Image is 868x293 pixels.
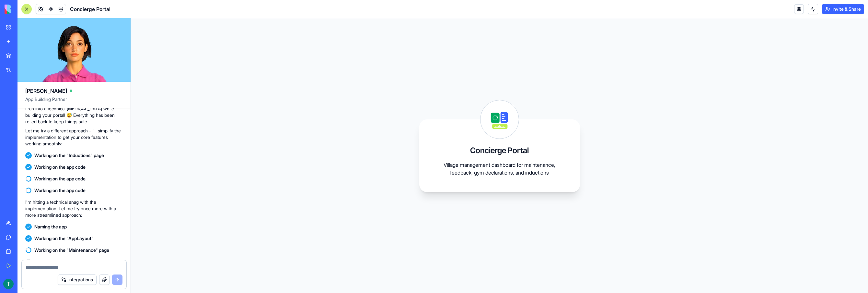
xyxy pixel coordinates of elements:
[34,176,86,182] span: Working on the app code
[3,279,14,289] img: ACg8ocIWOjr7GOQfMiqh86gS0z1GZsM58DZY6Gg7hnTwp0f97ZTjuA=s96-c
[34,164,86,170] span: Working on the app code
[34,187,86,194] span: Working on the app code
[435,161,564,177] p: Village management dashboard for maintenance, feedback, gym declarations, and inductions
[470,145,529,156] h3: Concierge Portal
[34,235,94,242] span: Working on the "AppLayout"
[34,152,104,159] span: Working on the "Inductions" page
[25,87,67,95] span: [PERSON_NAME]
[34,247,109,253] span: Working on the "Maintenance" page
[34,224,67,230] span: Naming the app
[822,4,864,14] button: Invite & Share
[25,96,123,108] span: App Building Partner
[5,5,45,14] img: logo
[25,199,123,218] p: I'm hitting a technical snag with the implementation. Let me try once more with a more streamline...
[58,275,97,285] button: Integrations
[25,128,123,147] p: Let me try a different approach - I'll simplify the implementation to get your core features work...
[70,5,110,13] span: Concierge Portal
[34,259,103,265] span: Working on the "Feedback" page
[25,105,123,125] p: I ran into a technical [MEDICAL_DATA] while building your portal! 😅 Everything has been rolled ba...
